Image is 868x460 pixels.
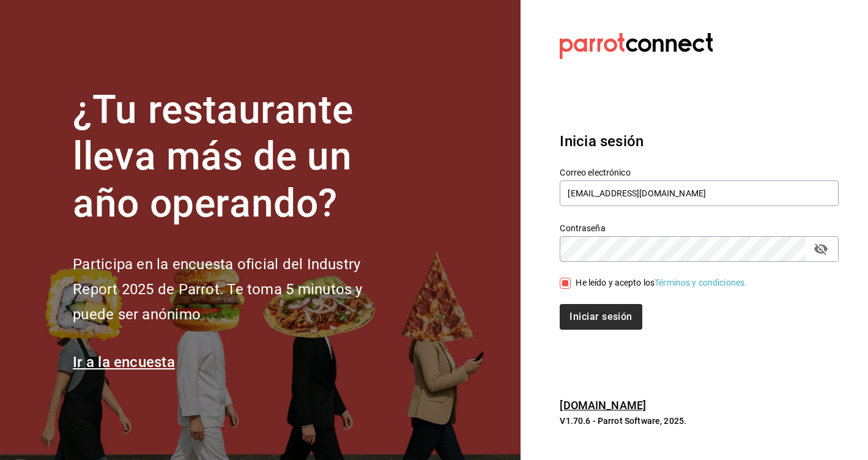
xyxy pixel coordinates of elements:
h2: Participa en la encuesta oficial del Industry Report 2025 de Parrot. Te toma 5 minutos y puede se... [73,252,403,327]
a: [DOMAIN_NAME] [560,399,646,412]
h3: Inicia sesión [560,130,839,152]
button: Iniciar sesión [560,304,642,330]
label: Contraseña [560,223,839,232]
button: passwordField [811,239,831,259]
h1: ¿Tu restaurante lleva más de un año operando? [73,87,403,228]
a: Términos y condiciones. [655,278,747,287]
label: Correo electrónico [560,168,839,176]
p: V1.70.6 - Parrot Software, 2025. [560,415,839,427]
div: He leído y acepto los [576,276,747,289]
input: Ingresa tu correo electrónico [560,180,839,206]
a: Ir a la encuesta [73,354,175,371]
